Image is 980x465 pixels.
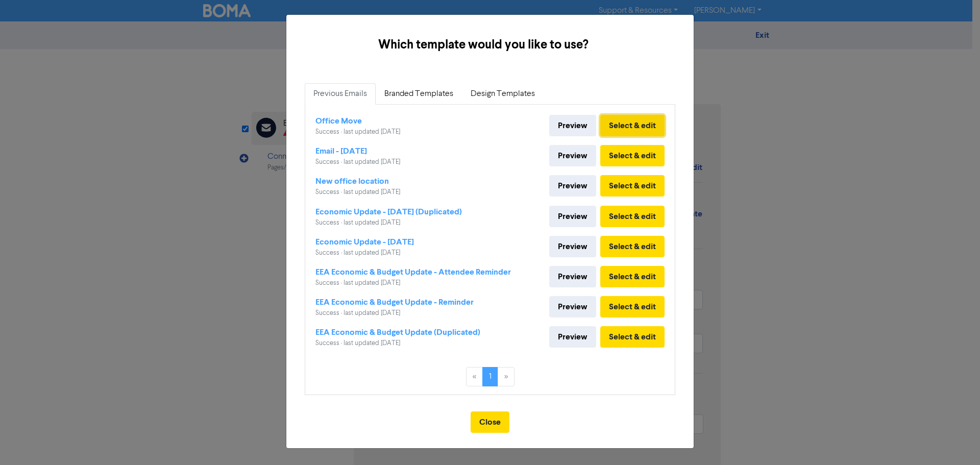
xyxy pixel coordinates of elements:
[600,236,665,257] button: Select & edit
[305,83,376,105] a: Previous Emails
[929,416,980,465] iframe: Chat Widget
[315,326,480,338] div: EEA Economic & Budget Update (Duplicated)
[315,236,414,248] div: Economic Update - [DATE]
[600,296,665,317] button: Select & edit
[471,411,509,433] button: Close
[315,296,474,308] div: EEA Economic & Budget Update - Reminder
[600,206,665,227] button: Select & edit
[600,266,665,287] button: Select & edit
[462,83,544,105] a: Design Templates
[482,367,498,386] a: Page 1 is your current page
[315,187,400,197] div: Success · last updated [DATE]
[315,206,462,218] div: Economic Update - [DATE] (Duplicated)
[600,175,665,197] button: Select & edit
[315,248,414,258] div: Success · last updated [DATE]
[549,326,596,348] a: Preview
[376,83,462,105] a: Branded Templates
[295,36,672,54] h5: Which template would you like to use?
[549,145,596,166] a: Preview
[315,218,462,228] div: Success · last updated [DATE]
[315,127,400,137] div: Success · last updated [DATE]
[315,278,511,288] div: Success · last updated [DATE]
[549,115,596,136] a: Preview
[549,206,596,227] a: Preview
[549,236,596,257] a: Preview
[600,145,665,166] button: Select & edit
[315,308,474,318] div: Success · last updated [DATE]
[315,157,400,167] div: Success · last updated [DATE]
[315,175,400,187] div: New office location
[549,175,596,197] a: Preview
[315,145,400,157] div: Email - [DATE]
[315,115,400,127] div: Office Move
[600,115,665,136] button: Select & edit
[549,266,596,287] a: Preview
[315,338,480,348] div: Success · last updated [DATE]
[315,266,511,278] div: EEA Economic & Budget Update - Attendee Reminder
[549,296,596,317] a: Preview
[600,326,665,348] button: Select & edit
